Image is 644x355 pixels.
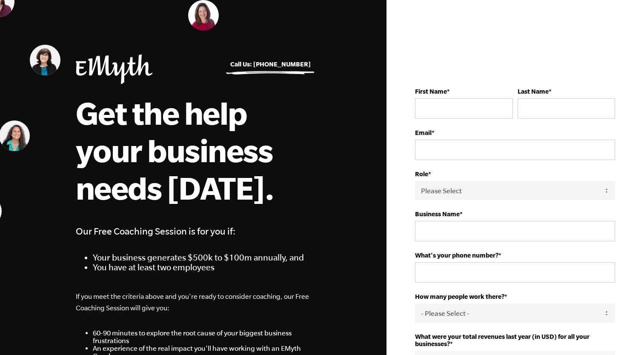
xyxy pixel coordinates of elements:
strong: What were your total revenues last year (in USD) for all your businesses? [415,333,590,347]
img: EMyth [76,54,152,84]
strong: First Name [415,88,447,95]
h1: Get the help your business needs [DATE]. [76,94,310,206]
strong: Last Name [518,88,549,95]
p: If you meet the criteria above and you're ready to consider coaching, our Free Coaching Session w... [76,291,311,314]
strong: Email [415,129,432,136]
li: 60-90 minutes to explore the root cause of your biggest business frustrations [93,329,311,344]
h4: Our Free Coaching Session is for you if: [76,223,311,239]
li: Your business generates $500k to $100m annually, and [93,252,311,262]
strong: Role [415,170,428,177]
strong: How many people work there? [415,293,504,300]
li: You have at least two employees [93,262,311,272]
img: Donna Uzelac, EMyth Business Coach [30,45,60,75]
strong: What's your phone number? [415,252,498,259]
a: Call Us: [PHONE_NUMBER] [230,60,311,68]
strong: Business Name [415,210,460,218]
